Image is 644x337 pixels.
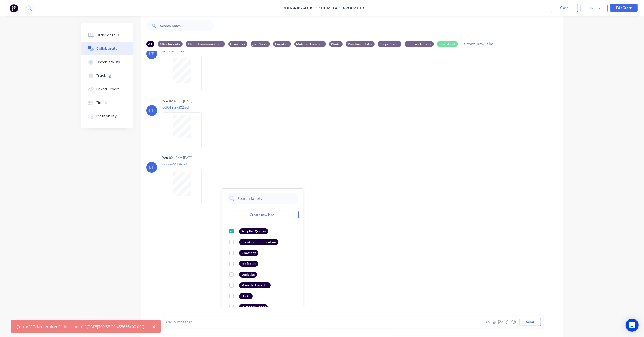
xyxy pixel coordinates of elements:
div: {"error":"Token expired","timestamp":"[DATE]T00:38:29.455638+00:00"} [16,324,144,329]
button: Linked Orders [81,82,133,96]
button: Order details [81,28,133,42]
div: 02:43pm [DATE] [169,155,193,160]
div: 02:43pm [DATE] [169,99,193,104]
button: Create new label [227,211,299,219]
div: Checklists 0/0 [96,60,120,65]
div: Scope Sheet [378,41,401,47]
button: @ [491,319,497,325]
div: Supplier Quotes [239,228,268,234]
div: You [163,99,168,104]
div: Drawings [239,250,258,256]
div: Photo [329,41,343,47]
a: FORTESCUE METALS GROUP LTD [305,6,364,11]
div: Job Notes [251,41,270,47]
div: LT [149,164,154,171]
div: Client Communication [186,41,225,47]
button: Checklists 0/0 [81,55,133,69]
button: Send [520,318,541,326]
button: Close [551,4,578,12]
div: Timeline [96,100,111,105]
p: QUOTE-37382.pdf [163,105,207,110]
div: Logistics [273,41,291,47]
div: Linked Orders [96,87,120,92]
div: Logistics [239,272,257,278]
button: Aa [484,319,491,325]
button: Options [581,4,608,12]
div: Tracking [96,73,111,78]
div: Profitability [96,114,117,119]
div: Collaborate [96,46,118,51]
p: Quote-44186.pdf [163,162,207,166]
span: × [152,323,156,330]
div: Purchase Order [346,41,375,47]
div: All [146,41,154,47]
div: Material Location [294,41,326,47]
div: Timesheet [437,41,458,47]
div: You [163,155,168,160]
div: LT [149,51,154,57]
div: Attachments [158,41,183,47]
input: Search notes... [160,20,214,31]
button: Timeline [81,96,133,109]
button: Tracking [81,69,133,82]
div: Order details [96,33,119,38]
div: Drawings [228,41,247,47]
div: Material Location [239,282,271,288]
div: Client Communication [239,239,278,245]
div: Open Intercom Messenger [626,319,639,332]
span: Order #487 - [280,6,305,11]
div: Supplier Quotes [405,41,434,47]
div: Purchase Order [239,304,268,310]
input: Search labels [237,193,296,204]
div: Photo [239,293,253,299]
button: Profitability [81,109,133,123]
button: ☺ [510,319,517,325]
button: Create new label [461,40,497,48]
button: Edit Order [610,4,638,12]
div: LT [149,107,154,114]
button: Collaborate [81,42,133,55]
img: Factory [10,4,18,12]
button: Close [147,320,161,333]
div: Job Notes [239,261,258,267]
